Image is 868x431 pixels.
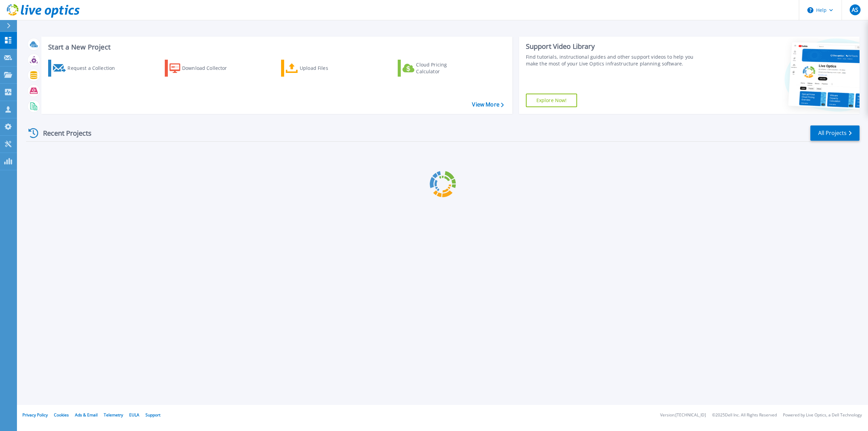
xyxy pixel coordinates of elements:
a: Upload Files [281,60,357,77]
a: Request a Collection [48,60,124,77]
div: Download Collector [182,61,236,75]
span: AS [852,7,858,13]
h3: Start a New Project [48,43,504,51]
a: Support [145,412,160,418]
a: Telemetry [104,412,123,418]
a: Privacy Policy [22,412,48,418]
a: Explore Now! [526,94,577,107]
li: © 2025 Dell Inc. All Rights Reserved [712,413,777,417]
a: Ads & Email [75,412,98,418]
div: Recent Projects [26,125,101,141]
a: Cookies [54,412,69,418]
a: View More [472,101,504,108]
div: Upload Files [300,61,354,75]
a: Cloud Pricing Calculator [398,60,473,77]
div: Request a Collection [67,61,122,75]
a: All Projects [810,125,860,141]
a: EULA [129,412,139,418]
div: Find tutorials, instructional guides and other support videos to help you make the most of your L... [526,54,702,67]
li: Powered by Live Optics, a Dell Technology [783,413,862,417]
li: Version: [TECHNICAL_ID] [660,413,706,417]
div: Cloud Pricing Calculator [416,61,470,75]
a: Download Collector [165,60,240,77]
div: Support Video Library [526,42,702,51]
